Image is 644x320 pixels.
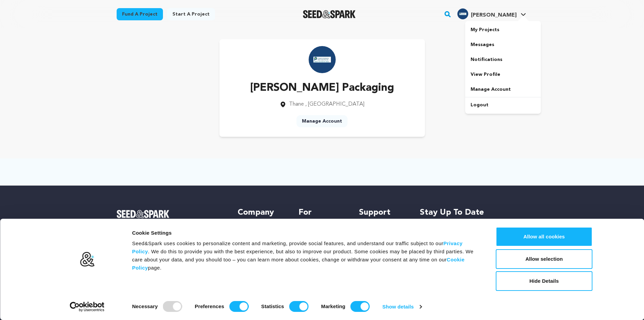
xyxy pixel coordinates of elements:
span: Prasanna P.'s Profile [456,7,527,21]
a: Notifications [465,52,541,67]
a: My Projects [465,22,541,37]
a: Fund a project [117,8,163,20]
a: Manage Account [465,82,541,97]
a: Seed&Spark Homepage [303,10,356,18]
span: [PERSON_NAME] [471,13,517,18]
strong: Marketing [321,303,345,309]
strong: Statistics [261,303,284,309]
img: download.jpg [457,8,468,19]
legend: Consent Selection [132,298,132,299]
img: Seed&Spark Logo [117,210,170,218]
span: , [GEOGRAPHIC_DATA] [305,102,364,107]
a: Usercentrics Cookiebot - opens in a new window [57,302,117,312]
p: [PERSON_NAME] Packaging [250,80,394,96]
a: View Profile [465,67,541,82]
div: Prasanna P.'s Profile [457,8,517,19]
img: Seed&Spark Logo Dark Mode [303,10,356,18]
h5: For Creators [299,207,345,229]
div: Seed&Spark uses cookies to personalize content and marketing, provide social features, and unders... [132,239,481,272]
a: Manage Account [296,115,348,127]
div: Cookie Settings [132,229,481,237]
img: logo [79,252,95,267]
button: Allow all cookies [496,227,593,247]
a: Seed&Spark Homepage [117,210,224,218]
a: Start a project [167,8,215,20]
a: Prasanna P.'s Profile [456,7,527,19]
h5: Support [359,207,406,218]
a: Show details [382,302,422,312]
a: Messages [465,37,541,52]
a: Logout [465,98,541,112]
strong: Necessary [132,303,158,309]
img: https://seedandspark-static.s3.us-east-2.amazonaws.com/images/User/001/750/363/medium/download.jp... [309,46,336,73]
span: Thane [289,102,304,107]
h5: Stay up to date [420,207,528,218]
button: Allow selection [496,249,593,269]
strong: Preferences [195,303,224,309]
button: Hide Details [496,271,593,291]
h5: Company [238,207,285,218]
